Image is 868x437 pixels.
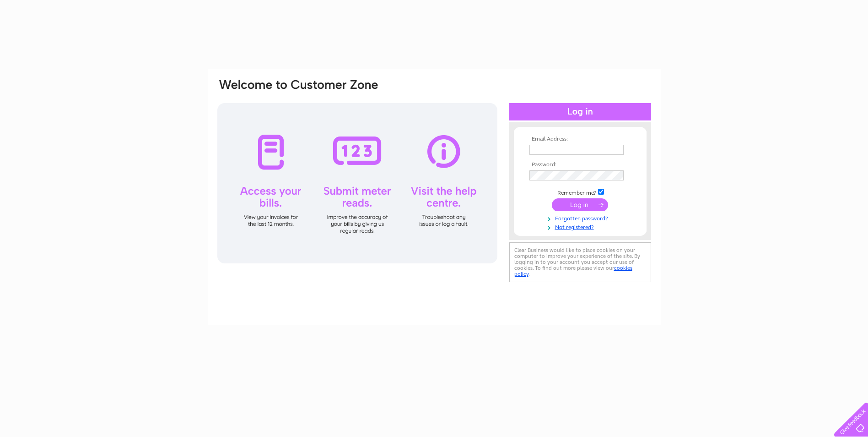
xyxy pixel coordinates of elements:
[514,265,632,277] a: cookies policy
[527,136,633,142] th: Email Address:
[527,162,633,168] th: Password:
[527,187,633,197] td: Remember me?
[552,198,608,211] input: Submit
[529,222,633,231] a: Not registered?
[529,213,633,222] a: Forgotten password?
[509,242,651,282] div: Clear Business would like to place cookies on your computer to improve your experience of the sit...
